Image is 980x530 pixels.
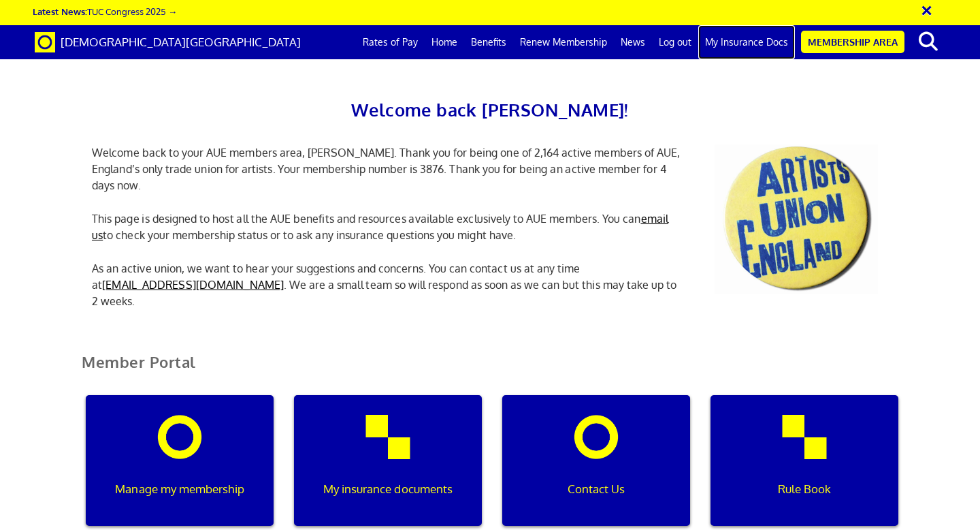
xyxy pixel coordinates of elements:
p: As an active union, we want to hear your suggestions and concerns. You can contact us at any time... [82,260,694,309]
a: Membership Area [801,31,904,53]
a: [EMAIL_ADDRESS][DOMAIN_NAME] [102,278,284,292]
a: My Insurance Docs [698,25,795,59]
button: search [907,27,949,56]
a: Rates of Pay [356,25,425,59]
span: [DEMOGRAPHIC_DATA][GEOGRAPHIC_DATA] [61,35,301,49]
a: News [614,25,652,59]
a: Latest News:TUC Congress 2025 → [33,5,177,17]
p: Manage my membership [95,480,264,498]
p: Contact Us [512,480,681,498]
p: My insurance documents [304,480,472,498]
a: Benefits [464,25,513,59]
a: Renew Membership [513,25,614,59]
a: Brand [DEMOGRAPHIC_DATA][GEOGRAPHIC_DATA] [24,25,311,59]
a: Home [425,25,464,59]
h2: Welcome back [PERSON_NAME]! [82,95,898,124]
p: Welcome back to your AUE members area, [PERSON_NAME]. Thank you for being one of 2,164 active mem... [82,144,694,193]
p: This page is designed to host all the AUE benefits and resources available exclusively to AUE mem... [82,211,694,243]
h2: Member Portal [71,354,909,387]
strong: Latest News: [33,5,87,17]
p: Rule Book [720,480,889,498]
a: Log out [652,25,698,59]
